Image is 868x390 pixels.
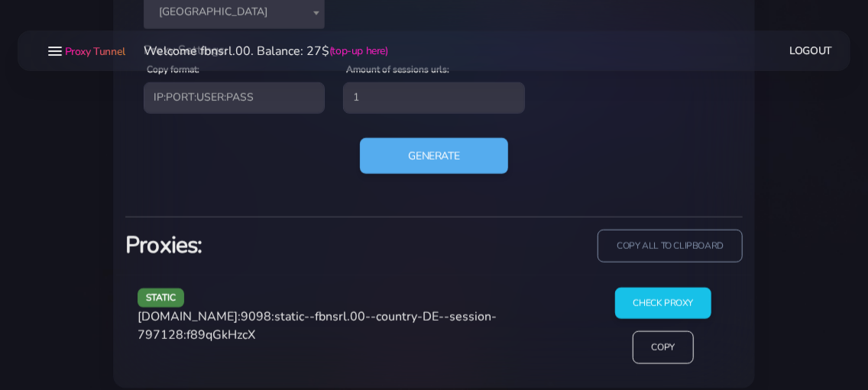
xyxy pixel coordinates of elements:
[125,42,388,60] li: Welcome fbnsrl.00. Balance: 27$
[615,288,712,319] input: Check Proxy
[794,316,849,371] iframe: Webchat Widget
[62,39,125,63] a: Proxy Tunnel
[790,37,833,65] a: Logout
[138,288,184,308] span: static
[598,230,743,263] input: copy all to clipboard
[65,44,125,59] span: Proxy Tunnel
[153,2,316,23] span: Germany
[360,138,509,175] button: Generate
[125,230,425,261] h3: Proxies:
[138,308,497,343] span: [DOMAIN_NAME]:9098:static--fbnsrl.00--country-DE--session-797128:f89qGkHzcX
[329,43,388,59] a: (top-up here)
[633,331,694,364] input: Copy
